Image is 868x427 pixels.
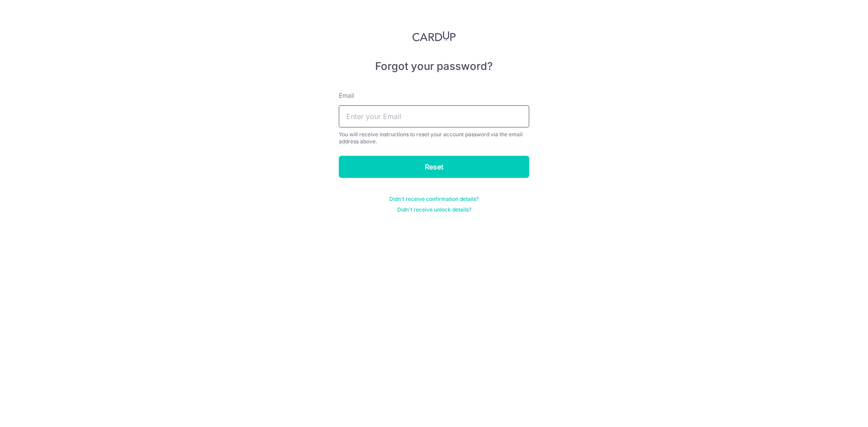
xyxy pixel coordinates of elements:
input: Enter your Email [339,105,529,127]
a: Didn't receive unlock details? [397,206,471,213]
a: Didn't receive confirmation details? [389,196,479,203]
label: Email [339,91,354,100]
img: CardUp Logo [412,31,456,42]
div: You will receive instructions to reset your account password via the email address above. [339,131,529,145]
h5: Forgot your password? [339,59,529,73]
input: Reset [339,156,529,178]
